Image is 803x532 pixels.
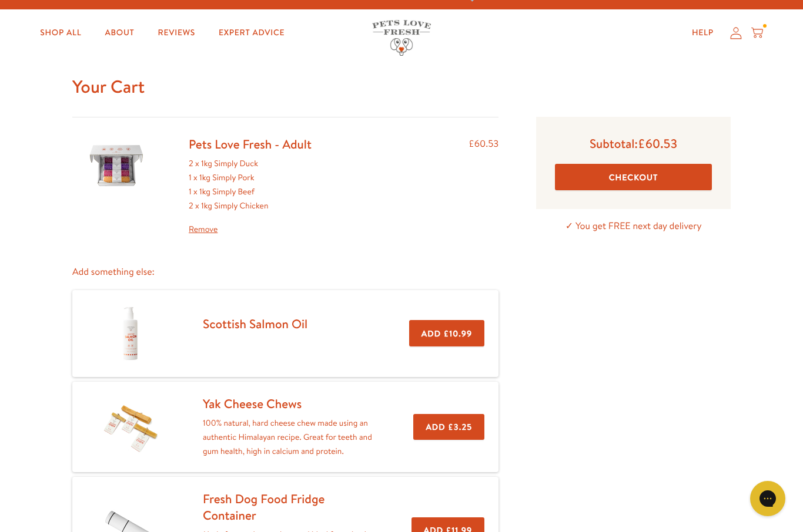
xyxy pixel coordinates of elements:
img: Pets Love Fresh [372,20,431,56]
a: Yak Cheese Chews [203,395,302,412]
a: Remove [189,223,312,237]
p: Add something else: [72,264,498,280]
img: Scottish Salmon Oil [101,304,160,363]
a: Pets Love Fresh - Adult [189,136,312,153]
p: Subtotal: [555,136,712,151]
h1: Your Cart [72,75,731,98]
a: Shop All [31,21,91,45]
a: Expert Advice [209,21,294,45]
button: Add £3.25 [413,414,484,440]
iframe: Gorgias live chat messenger [744,477,791,520]
button: Add £10.99 [409,320,484,346]
button: Checkout [555,164,712,190]
a: Fresh Dog Food Fridge Container [203,490,324,523]
a: About [95,21,143,45]
img: Yak Cheese Chews [101,398,160,456]
p: 100% natural, hard cheese chew made using an authentic Himalayan recipe. Great for teeth and gum ... [203,416,376,458]
span: £60.53 [638,135,677,152]
a: Scottish Salmon Oil [203,315,307,332]
div: 2 x 1kg Simply Duck 1 x 1kg Simply Pork 1 x 1kg Simply Beef 2 x 1kg Simply Chicken [189,157,312,236]
a: Help [682,21,723,45]
div: £60.53 [469,136,498,236]
a: Reviews [149,21,205,45]
p: ✓ You get FREE next day delivery [536,218,731,234]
